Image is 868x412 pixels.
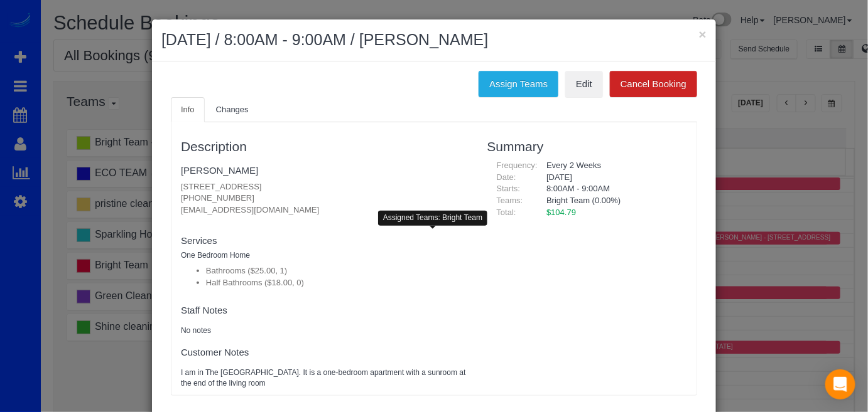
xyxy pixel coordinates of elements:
a: Edit [565,71,603,97]
pre: No notes [181,325,469,336]
span: Info [181,105,195,114]
span: Changes [216,105,249,114]
li: Half Bathrooms ($18.00, 0) [206,277,469,289]
li: Bright Team (0.00%) [546,195,678,207]
p: [STREET_ADDRESS] [PHONE_NUMBER] [EMAIL_ADDRESS][DOMAIN_NAME] [181,181,469,216]
div: Every 2 Weeks [537,160,687,172]
button: Assign Teams [479,71,558,97]
a: [PERSON_NAME] [181,165,258,176]
a: Info [171,97,205,123]
li: Bathrooms ($25.00, 1) [206,265,469,277]
a: Changes [206,97,259,123]
span: $104.79 [546,208,576,217]
span: Frequency: [497,161,538,170]
div: 8:00AM - 9:00AM [537,183,687,195]
h3: Description [181,139,469,154]
span: Starts: [497,184,521,193]
pre: I am in The [GEOGRAPHIC_DATA]. It is a one-bedroom apartment with a sunroom at the end of the liv... [181,367,469,389]
span: Teams: [497,196,523,205]
h5: One Bedroom Home [181,251,469,260]
h4: Services [181,236,469,246]
h4: Customer Notes [181,347,469,358]
h2: [DATE] / 8:00AM - 9:00AM / [PERSON_NAME] [161,29,707,51]
button: Cancel Booking [610,71,697,97]
div: Assigned Teams: Bright Team [378,211,487,225]
div: Open Intercom Messenger [825,369,855,399]
h4: Staff Notes [181,305,469,316]
span: Date: [497,172,516,182]
button: × [699,28,707,41]
span: Total: [497,208,516,217]
h3: Summary [487,139,687,154]
div: [DATE] [537,172,687,184]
